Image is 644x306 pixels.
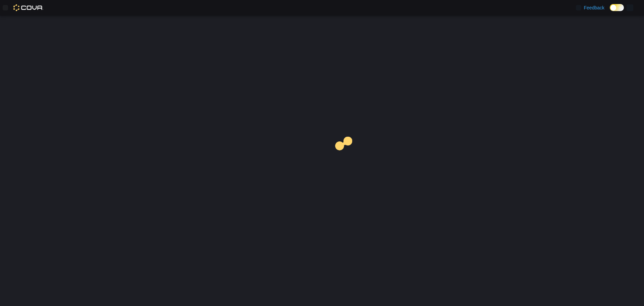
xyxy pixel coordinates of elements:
span: Feedback [584,4,604,11]
img: Cova [13,4,43,11]
a: Feedback [573,1,607,14]
input: Dark Mode [610,4,624,11]
img: cova-loader [322,132,372,182]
